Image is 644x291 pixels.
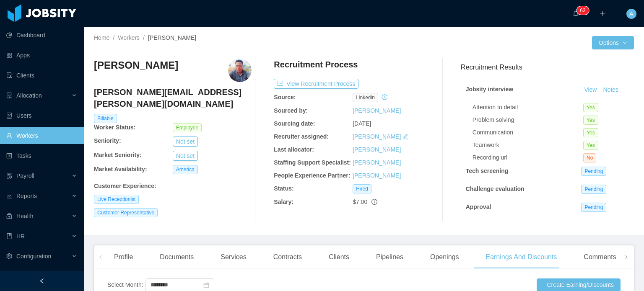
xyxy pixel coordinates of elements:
span: Allocation [16,92,42,99]
div: Comments [577,245,623,269]
span: Yes [583,141,598,150]
b: People Experience Partner: [274,172,350,179]
b: Market Seniority: [94,152,142,158]
i: icon: calendar [203,282,209,288]
span: Health [16,213,33,219]
span: $7.00 [353,198,367,205]
span: / [113,34,114,41]
b: Recruiter assigned: [274,133,329,140]
div: Communication [473,128,583,137]
button: Optionsicon: down [592,36,634,49]
p: 3 [583,6,586,15]
b: Staffing Support Specialist: [274,159,351,166]
div: Recording url [473,153,583,162]
i: icon: plus [600,10,605,16]
button: Not set [173,151,198,161]
b: Customer Experience : [94,183,156,189]
b: Status: [274,185,293,192]
a: Workers [118,34,140,41]
h4: [PERSON_NAME][EMAIL_ADDRESS][PERSON_NAME][DOMAIN_NAME] [94,86,252,110]
span: No [583,153,596,162]
i: icon: book [6,233,12,239]
b: Worker Status: [94,124,135,131]
i: icon: history [382,94,387,100]
a: icon: userWorkers [6,127,77,144]
strong: Jobsity interview [466,86,514,93]
b: Source: [274,94,296,100]
span: linkedin [353,93,378,102]
span: [DATE] [353,120,371,127]
div: Profile [107,245,140,269]
h3: [PERSON_NAME] [94,59,178,72]
span: Employee [173,123,202,132]
b: Seniority: [94,137,121,144]
a: icon: auditClients [6,67,77,84]
div: Attention to detail [473,103,583,112]
button: Notes [600,85,622,95]
a: Home [94,34,109,41]
span: America [173,165,198,174]
span: Hired [353,184,371,193]
span: info-circle [371,199,377,205]
a: icon: pie-chartDashboard [6,27,77,44]
button: icon: exportView Recruitment Process [274,79,358,89]
div: Documents [153,245,200,269]
b: Market Availability: [94,166,147,173]
span: Configuration [16,253,51,260]
strong: Approval [466,203,491,210]
div: Pipelines [369,245,410,269]
span: / [143,34,145,41]
a: [PERSON_NAME] [353,172,401,179]
i: icon: medicine-box [6,213,12,219]
span: Payroll [16,173,34,179]
span: Reports [16,193,37,199]
span: Pending [581,185,606,194]
span: A [629,9,633,19]
span: Yes [583,116,598,125]
a: [PERSON_NAME] [353,107,401,114]
div: Select Month: [107,281,143,289]
span: Billable [94,114,117,123]
i: icon: right [624,255,628,259]
a: [PERSON_NAME] [353,146,401,153]
span: Yes [583,103,598,112]
div: Earnings And Discounts [479,245,563,269]
div: Teamwork [473,141,583,149]
div: Contracts [267,245,309,269]
span: Yes [583,128,598,137]
i: icon: edit [402,134,408,139]
b: Sourcing date: [274,120,315,127]
div: Clients [322,245,356,269]
b: Sourced by: [274,107,308,114]
span: Live Receptionist [94,195,139,204]
span: Customer Representative [94,208,158,217]
b: Salary: [274,198,293,205]
button: Not set [173,136,198,147]
strong: Challenge evaluation [466,185,525,192]
span: Pending [581,167,606,176]
strong: Tech screening [466,167,509,174]
b: Last allocator: [274,146,314,153]
p: 6 [580,6,583,15]
a: [PERSON_NAME] [353,133,401,140]
i: icon: bell [573,10,579,16]
a: [PERSON_NAME] [353,159,401,166]
span: HR [16,233,25,239]
span: [PERSON_NAME] [148,34,196,41]
a: icon: profileTasks [6,147,77,164]
i: icon: left [99,255,103,259]
div: Openings [423,245,466,269]
i: icon: file-protect [6,173,12,179]
h4: Recruitment Process [274,59,358,70]
div: Problem solving [473,116,583,124]
h3: Recruitment Results [461,62,634,72]
a: View [581,86,600,93]
i: icon: solution [6,93,12,98]
i: icon: line-chart [6,193,12,199]
sup: 63 [576,6,589,15]
a: icon: appstoreApps [6,47,77,64]
a: icon: robotUsers [6,107,77,124]
div: Services [214,245,253,269]
img: fad9625b-5e95-407d-b103-0f7c65c1830e_67c8bf85586de-400w.png [228,59,252,82]
span: Pending [581,203,606,212]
